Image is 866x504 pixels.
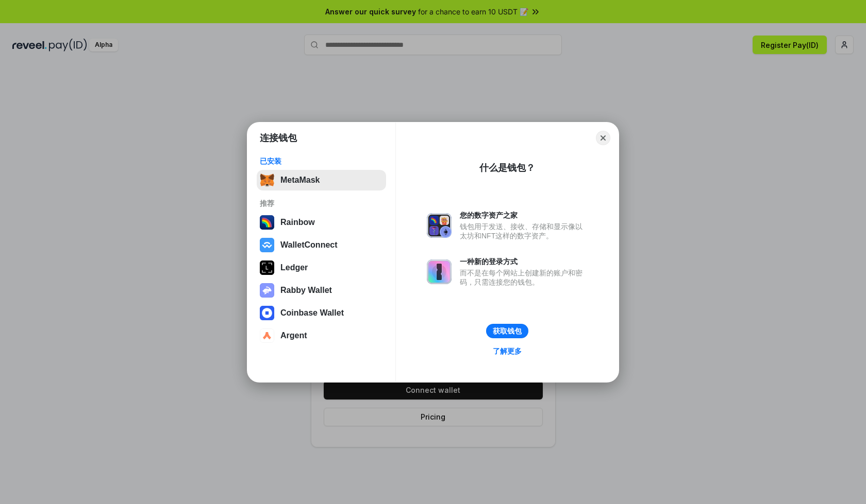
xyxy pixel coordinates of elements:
[479,162,535,174] div: 什么是钱包？
[460,257,588,266] div: 一种新的登录方式
[280,240,338,250] div: WalletConnect
[257,303,386,323] button: Coinbase Wallet
[260,306,274,320] img: svg+xml,%3Csvg%20width%3D%2228%22%20height%3D%2228%22%20viewBox%3D%220%200%2028%2028%22%20fill%3D...
[493,326,522,336] div: 获取钱包
[280,218,315,227] div: Rainbow
[486,324,528,338] button: 获取钱包
[257,235,386,255] button: WalletConnect
[427,259,452,284] img: svg+xml,%3Csvg%20xmlns%3D%22http%3A%2F%2Fwww.w3.org%2F2000%2Fsvg%22%20fill%3D%22none%22%20viewBox...
[460,222,588,240] div: 钱包用于发送、接收、存储和显示像以太坊和NFT这样的数字资产。
[260,132,297,144] h1: 连接钱包
[257,170,386,190] button: MetaMask
[280,331,307,340] div: Argent
[493,346,522,356] div: 了解更多
[460,211,588,220] div: 您的数字资产之家
[427,213,452,238] img: svg+xml,%3Csvg%20xmlns%3D%22http%3A%2F%2Fwww.w3.org%2F2000%2Fsvg%22%20fill%3D%22none%22%20viewBox...
[257,257,386,278] button: Ledger
[260,260,274,275] img: svg+xml,%3Csvg%20xmlns%3D%22http%3A%2F%2Fwww.w3.org%2F2000%2Fsvg%22%20width%3D%2228%22%20height%3...
[257,325,386,346] button: Argent
[260,215,274,230] img: svg+xml,%3Csvg%20width%3D%22120%22%20height%3D%22120%22%20viewBox%3D%220%200%20120%20120%22%20fil...
[260,199,383,208] div: 推荐
[260,238,274,252] img: svg+xml,%3Csvg%20width%3D%2228%22%20height%3D%2228%22%20viewBox%3D%220%200%2028%2028%22%20fill%3D...
[280,263,308,272] div: Ledger
[460,268,588,287] div: 而不是在每个网站上创建新的账户和密码，只需连接您的钱包。
[596,131,610,145] button: Close
[260,283,274,298] img: svg+xml,%3Csvg%20xmlns%3D%22http%3A%2F%2Fwww.w3.org%2F2000%2Fsvg%22%20fill%3D%22none%22%20viewBox...
[280,286,332,295] div: Rabby Wallet
[257,212,386,233] button: Rainbow
[260,157,383,166] div: 已安装
[280,308,344,318] div: Coinbase Wallet
[260,173,274,187] img: svg+xml,%3Csvg%20fill%3D%22none%22%20height%3D%2233%22%20viewBox%3D%220%200%2035%2033%22%20width%...
[487,344,528,358] a: 了解更多
[260,328,274,343] img: svg+xml,%3Csvg%20width%3D%2228%22%20height%3D%2228%22%20viewBox%3D%220%200%2028%2028%22%20fill%3D...
[280,176,320,185] div: MetaMask
[257,280,386,301] button: Rabby Wallet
